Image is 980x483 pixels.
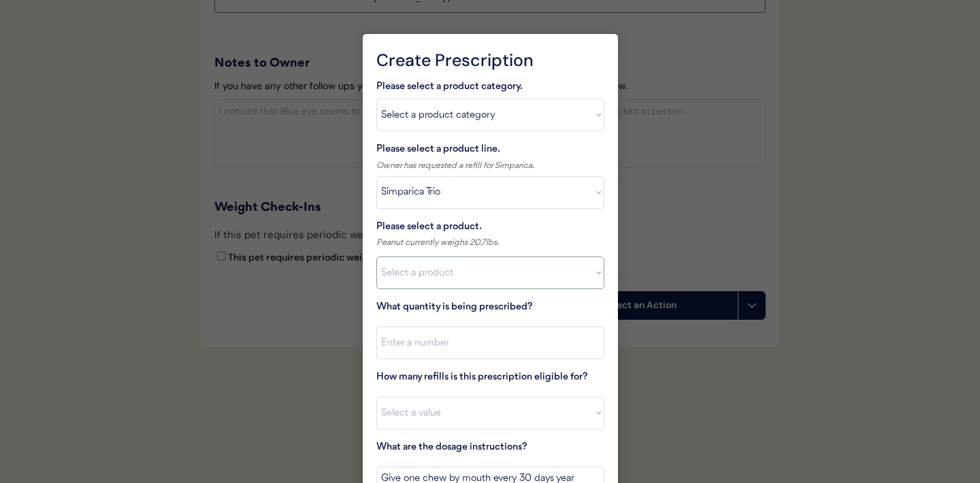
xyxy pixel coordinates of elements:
[376,235,604,250] div: Peanut currently weighs 20.7lbs.
[376,299,604,316] div: What quantity is being prescribed?
[376,219,604,236] div: Please select a product.
[376,369,604,386] div: How many refills is this prescription eligible for?
[376,48,604,73] div: Create Prescription
[376,141,534,159] div: Please select a product line.
[376,327,604,359] input: Enter a number
[376,439,604,456] div: What are the dosage instructions?
[376,79,604,96] div: Please select a product category.
[376,159,534,173] div: Owner has requested a refill for Simparica.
